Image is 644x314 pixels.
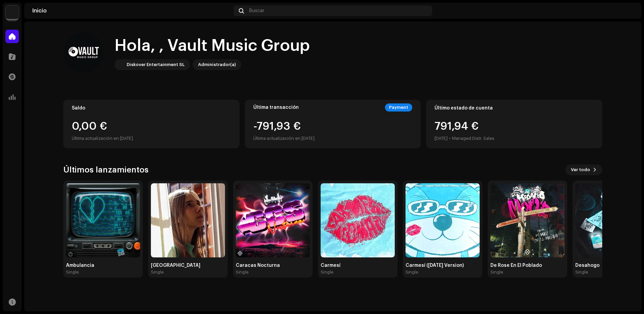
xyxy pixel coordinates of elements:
[406,183,480,257] img: 77511861-4676-46d9-8de4-b833173e6111
[32,8,231,13] div: Inicio
[66,263,140,268] div: Ambulancia
[198,61,236,69] div: Administrador(a)
[115,35,310,57] div: Hola, , Vault Music Group
[116,61,124,69] img: 297a105e-aa6c-4183-9ff4-27133c00f2e2
[490,263,565,268] div: De Rose En El Poblado
[72,134,231,143] div: Última actualización en [DATE]
[490,270,503,275] div: Single
[249,8,264,13] span: Buscar
[571,163,590,177] span: Ver todo
[622,5,633,16] img: 3718180b-543c-409b-9d38-e6f15616a0e2
[151,183,225,257] img: a3beae79-c0da-42fb-849f-1263867615f3
[72,105,231,111] div: Saldo
[63,32,104,73] img: 3718180b-543c-409b-9d38-e6f15616a0e2
[151,263,225,268] div: [GEOGRAPHIC_DATA]
[566,164,602,175] button: Ver todo
[452,134,494,143] div: Managed Distr. Sales
[66,183,140,257] img: 203a2158-15aa-478f-9ce1-db6f21b164e7
[406,263,480,268] div: Carmesí ([DATE] Version)
[5,5,19,19] img: 297a105e-aa6c-4183-9ff4-27133c00f2e2
[151,270,164,275] div: Single
[236,183,310,257] img: 35013bc3-c5b4-4fc1-affe-77a029db0df5
[321,270,333,275] div: Single
[63,164,149,175] h3: Últimos lanzamientos
[426,100,602,148] re-o-card-value: Último estado de cuenta
[406,270,418,275] div: Single
[321,183,395,257] img: 3757c308-18b3-410a-b484-faa1869a7024
[449,134,451,143] div: •
[66,270,79,275] div: Single
[253,134,315,143] div: Última actualización en [DATE]
[575,270,588,275] div: Single
[127,61,185,69] div: Diskover Entertainment SL
[434,105,594,111] div: Último estado de cuenta
[63,100,239,148] re-o-card-value: Saldo
[236,270,249,275] div: Single
[385,103,412,112] div: Payment
[490,183,565,257] img: a059b040-9d27-4ece-a3d3-1429471d8696
[253,105,299,110] div: Última transacción
[236,263,310,268] div: Caracas Nocturna
[321,263,395,268] div: Carmesí
[434,134,448,143] div: [DATE]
